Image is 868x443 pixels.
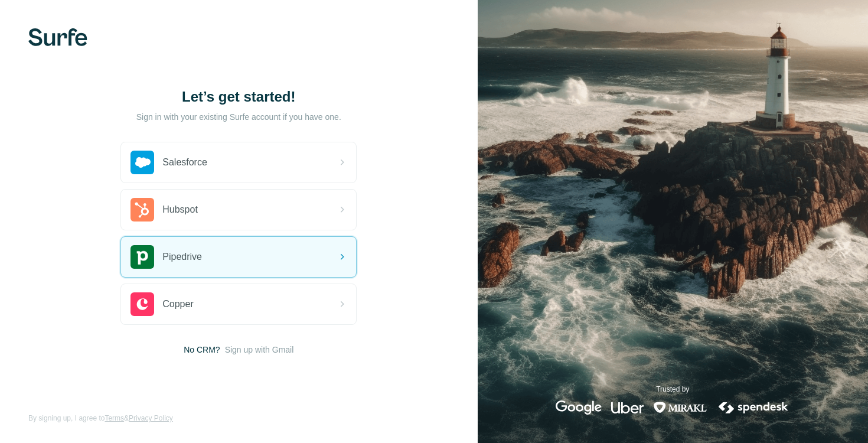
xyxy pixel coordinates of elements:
[130,151,154,174] img: salesforce's logo
[28,413,173,424] span: By signing up, I agree to &
[184,344,220,356] span: No CRM?
[129,414,173,422] a: Privacy Policy
[656,384,689,395] p: Trusted by
[28,28,87,46] img: Surfe's logo
[162,203,198,217] span: Hubspot
[556,400,602,415] img: google's logo
[162,297,193,311] span: Copper
[162,155,207,170] span: Salesforce
[120,87,357,106] h1: Let’s get started!
[130,245,154,269] img: pipedrive's logo
[130,292,154,316] img: copper's logo
[136,111,341,123] p: Sign in with your existing Surfe account if you have one.
[717,400,790,415] img: spendesk's logo
[653,400,707,415] img: mirakl's logo
[611,400,644,415] img: uber's logo
[225,344,294,356] button: Sign up with Gmail
[130,198,154,221] img: hubspot's logo
[105,414,124,422] a: Terms
[162,250,202,264] span: Pipedrive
